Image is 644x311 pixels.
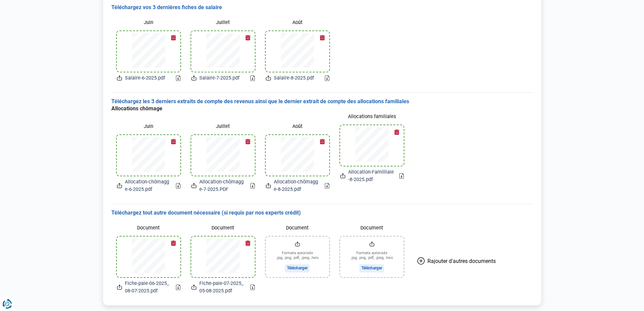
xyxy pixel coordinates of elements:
span: Salaire-8-2025.pdf [274,74,314,82]
div: Allocations chômage [111,105,335,112]
label: Juin [117,120,180,132]
label: Document [117,222,180,234]
span: Salaire-7-2025.pdf [199,74,240,82]
span: Allocation-chômagge-8-2025.pdf [274,178,319,193]
a: Download [176,183,180,188]
label: Allocations familiales [340,111,404,123]
a: Download [176,285,180,290]
a: Download [325,183,329,188]
label: Juillet [191,120,255,132]
a: Download [325,75,329,81]
label: Document [266,222,329,234]
a: Download [250,75,255,81]
label: Juillet [191,17,255,28]
label: Août [266,120,329,132]
button: Rajouter d'autres documents [409,222,504,300]
a: Download [250,285,255,290]
label: Document [340,222,404,234]
span: Fiche-paie-07-2025_05-08-2025.pdf [199,280,245,294]
label: Document [191,222,255,234]
a: Download [250,183,255,188]
label: Août [266,17,329,28]
span: Allocation-chômagge-6-2025.pdf [125,178,171,193]
a: Download [399,173,404,179]
span: Salaire-6-2025.pdf [125,74,165,82]
span: Fiche-paie-06-2025_08-07-2025.pdf [125,280,171,294]
h3: Téléchargez les 3 derniers extraits de compte des revenus ainsi que le dernier extrait de compte ... [111,98,533,105]
span: Rajouter d'autres documents [427,258,496,264]
h3: Téléchargez vos 3 dernières fiches de salaire [111,4,533,11]
span: Allocation-Familliale-8-2025.pdf [348,169,394,183]
h3: Téléchargez tout autre document nécessaire (si requis par nos experts crédit) [111,209,533,217]
span: Allocation-chômagge-7-2025.PDF [199,178,245,193]
label: Juin [117,17,180,28]
a: Download [176,75,180,81]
